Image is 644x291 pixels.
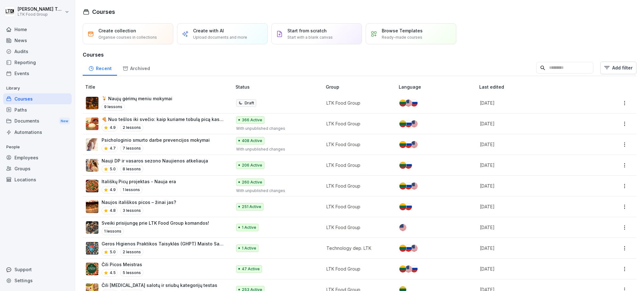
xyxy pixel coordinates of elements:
[120,145,143,152] p: 7 lessons
[242,245,256,251] p: 1 Active
[3,35,72,46] a: News
[399,266,406,272] img: lt.svg
[242,266,260,272] p: 47 Active
[102,261,143,268] p: Čili Picos Meistras
[326,224,389,231] p: LTK Food Group
[3,24,72,35] div: Home
[110,187,116,193] p: 4.9
[86,221,98,234] img: ji3ct7azioenbp0v93kl295p.png
[600,62,636,74] button: Add filter
[399,120,406,127] img: lt.svg
[83,51,636,58] h3: Courses
[102,220,209,226] p: Sveiki prisijungę prie LTK Food Group komandos!
[326,162,389,168] p: LTK Food Group
[120,124,143,131] p: 2 lessons
[411,245,418,252] img: us.svg
[405,162,412,169] img: ru.svg
[86,138,98,151] img: gkstgtivdreqost45acpow74.png
[102,282,217,288] p: Čili [MEDICAL_DATA] salotų ir sriubų kategorijų testas
[18,7,64,12] p: [PERSON_NAME] Tumašiene
[120,248,143,256] p: 2 lessons
[411,183,418,189] img: us.svg
[110,125,116,130] p: 4.9
[110,208,116,213] p: 4.8
[411,266,418,272] img: ru.svg
[480,203,589,210] p: [DATE]
[3,83,72,93] p: Library
[3,127,72,138] a: Automations
[120,186,142,194] p: 1 lessons
[86,263,98,275] img: yo7qqi3zq6jvcu476py35rt8.png
[110,270,116,276] p: 4.5
[326,266,389,272] p: LTK Food Group
[405,203,412,210] img: ru.svg
[480,162,589,168] p: [DATE]
[86,97,98,109] img: ujama5u5446563vusf5r8ak2.png
[92,8,115,16] h1: Courses
[102,95,172,102] p: 🍹 Naujų gėrimų meniu mokymai
[236,126,316,131] p: With unpublished changes
[326,100,389,106] p: LTK Food Group
[102,137,210,143] p: Psichologinio smurto darbe prevencijos mokymai
[193,27,224,34] p: Create with AI
[287,27,327,34] p: Start from scratch
[3,174,72,185] div: Locations
[326,84,396,90] p: Group
[480,120,589,127] p: [DATE]
[399,203,406,210] img: lt.svg
[236,146,316,152] p: With unpublished changes
[3,57,72,68] a: Reporting
[480,224,589,231] p: [DATE]
[3,275,72,286] a: Settings
[382,35,422,40] p: Ready-made courses
[405,120,412,127] img: ru.svg
[110,166,116,172] p: 5.0
[242,117,262,123] p: 366 Active
[18,12,64,17] p: LTK Food Group
[326,203,389,210] p: LTK Food Group
[326,183,389,189] p: LTK Food Group
[3,264,72,275] div: Support
[98,35,157,40] p: Organise courses in collections
[242,204,261,210] p: 251 Active
[120,165,143,173] p: 8 lessons
[3,46,72,57] div: Audits
[83,60,117,76] a: Recent
[86,242,98,255] img: ov2xb539ngxbdw4gp3hr494j.png
[3,152,72,163] a: Employees
[117,60,155,76] a: Archived
[399,245,406,252] img: lt.svg
[102,178,176,185] p: Itališkų Picų projektas - Nauja era
[405,245,412,252] img: ru.svg
[326,141,389,148] p: LTK Food Group
[326,245,389,251] p: Technology dep. LTK
[479,84,596,90] p: Last edited
[102,240,225,247] p: Geros Higienos Praktikos Taisyklės (GHPT) Maisto Saugos Kursas
[59,118,70,125] div: New
[405,183,412,189] img: ru.svg
[86,118,98,130] img: fm2xlnd4abxcjct7hdb1279s.png
[382,27,423,34] p: Browse Templates
[86,159,98,172] img: u49ee7h6de0efkuueawfgupt.png
[3,93,72,104] div: Courses
[480,266,589,272] p: [DATE]
[480,100,589,106] p: [DATE]
[326,120,389,127] p: LTK Food Group
[399,224,406,231] img: us.svg
[245,100,254,106] p: Draft
[405,100,412,107] img: us.svg
[3,163,72,174] div: Groups
[399,141,406,148] img: lt.svg
[3,104,72,115] a: Paths
[193,35,247,40] p: Upload documents and more
[399,183,406,189] img: lt.svg
[120,269,143,277] p: 5 lessons
[85,84,233,90] p: Title
[110,145,116,151] p: 4.7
